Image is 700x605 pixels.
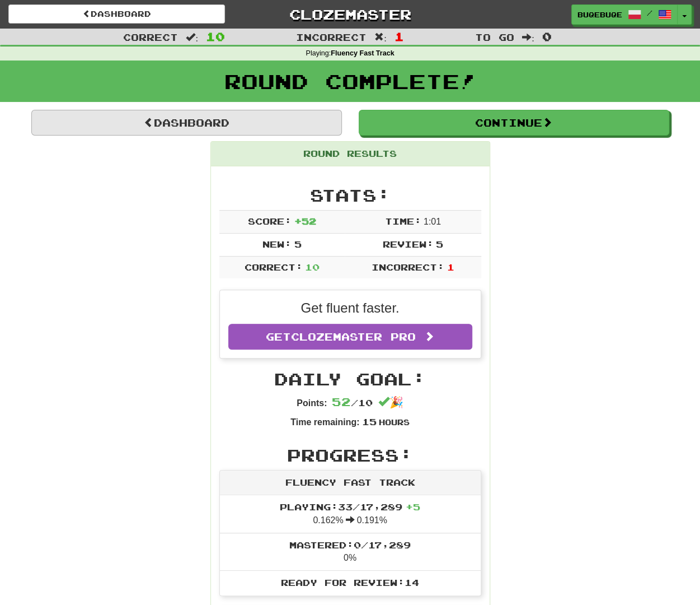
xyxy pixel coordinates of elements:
span: Mastered: 0 / 17,289 [289,539,411,550]
span: 🎉 [378,396,403,408]
span: Correct [123,31,178,43]
span: Time: [384,216,421,226]
li: 0% [220,533,481,571]
span: 15 [361,416,376,427]
span: New: [262,239,292,249]
button: Continue [359,110,669,136]
span: Ready for Review: 14 [281,577,419,588]
span: / [647,9,652,17]
a: Buqebuqe / [571,4,678,25]
span: + 5 [406,501,420,512]
li: 0.162% 0.191% [220,495,481,533]
p: Get fluent faster. [228,299,472,318]
span: Score: [248,216,292,226]
span: 10 [305,262,320,272]
small: Hours [379,417,410,427]
span: 1 [447,262,454,272]
div: Fluency Fast Track [220,471,481,495]
strong: Points: [297,398,327,408]
span: 10 [206,30,225,43]
strong: Fluency Fast Track [331,49,394,57]
span: : [374,32,387,42]
a: GetClozemaster Pro [228,324,472,350]
span: 1 [394,30,404,43]
span: 5 [436,239,443,249]
span: Clozemaster Pro [291,331,416,343]
span: Incorrect: [372,262,444,272]
span: : [186,32,198,42]
span: + 52 [294,216,316,226]
span: Correct: [244,262,302,272]
h2: Progress: [219,446,481,464]
span: : [522,32,534,42]
a: Dashboard [8,4,225,24]
h2: Stats: [219,186,481,204]
h2: Daily Goal: [219,370,481,388]
span: To go [475,31,514,43]
span: 52 [332,395,351,408]
span: Review: [382,239,433,249]
span: Incorrect [296,31,367,43]
span: 5 [294,239,301,249]
span: / 10 [332,397,373,408]
span: 0 [542,30,552,43]
span: Buqebuqe [577,10,622,20]
span: Playing: 33 / 17,289 [280,501,420,512]
div: Round Results [211,142,490,166]
strong: Time remaining: [290,417,359,427]
a: Dashboard [31,110,342,136]
h1: Round Complete! [4,70,696,92]
span: 1 : 0 1 [424,217,441,226]
a: Clozemaster [242,4,458,24]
